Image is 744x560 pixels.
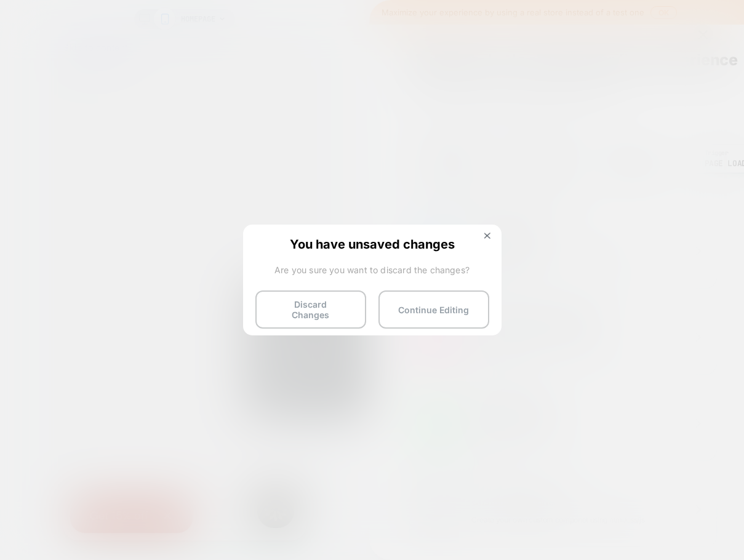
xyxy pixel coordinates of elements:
button: Get 15% off [7,459,130,494]
span: Are you sure you want to discard the changes? [255,265,489,275]
span: You have unsaved changes [255,237,489,249]
img: close [484,233,490,239]
button: Discard Changes [255,290,366,329]
img: Logo [201,458,225,482]
button: Continue Editing [378,290,489,329]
